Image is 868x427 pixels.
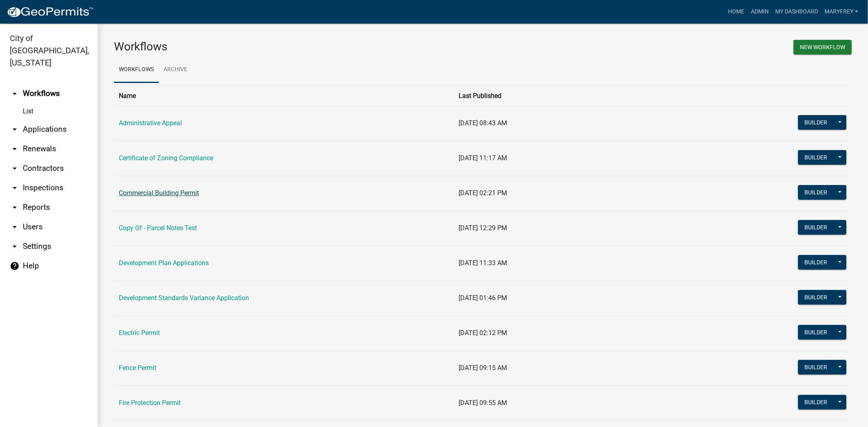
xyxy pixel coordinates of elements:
th: Last Published [454,86,708,106]
span: [DATE] 08:43 AM [459,119,507,127]
button: New Workflow [794,40,852,54]
button: Builder [798,325,834,340]
a: Fire Protection Permit [119,399,181,407]
a: Administrative Appeal [119,119,182,127]
th: Name [114,86,454,106]
span: [DATE] 12:29 PM [459,224,507,232]
button: Builder [798,150,834,165]
a: Development Standards Variance Application [119,294,249,302]
span: [DATE] 11:33 AM [459,259,507,267]
i: arrow_drop_down [10,163,20,173]
span: [DATE] 02:12 PM [459,329,507,337]
a: Commercial Building Permit [119,189,199,197]
a: Admin [748,4,772,20]
i: arrow_drop_down [10,183,20,193]
a: Electric Permit [119,329,160,337]
span: [DATE] 01:46 PM [459,294,507,302]
a: Fence Permit [119,364,156,372]
button: Builder [798,290,834,305]
i: arrow_drop_down [10,222,20,232]
i: arrow_drop_down [10,124,20,134]
button: Builder [798,360,834,375]
i: arrow_drop_down [10,144,20,154]
a: Workflows [114,57,159,83]
a: My Dashboard [772,4,821,20]
span: [DATE] 09:15 AM [459,364,507,372]
span: [DATE] 11:17 AM [459,154,507,162]
span: [DATE] 02:21 PM [459,189,507,197]
i: arrow_drop_down [10,203,20,212]
button: Builder [798,185,834,200]
span: [DATE] 09:55 AM [459,399,507,407]
i: help [10,261,20,271]
a: Home [725,4,748,20]
button: Builder [798,115,834,130]
a: Copy Of - Parcel Notes Test [119,224,197,232]
a: Certificate of Zoning Compliance [119,154,213,162]
a: MaryFrey [821,4,861,20]
a: Archive [159,57,192,83]
i: arrow_drop_up [10,89,20,98]
button: Builder [798,255,834,270]
button: Builder [798,395,834,410]
button: Builder [798,220,834,235]
h3: Workflows [114,40,477,54]
i: arrow_drop_down [10,242,20,251]
a: Development Plan Applications [119,259,209,267]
